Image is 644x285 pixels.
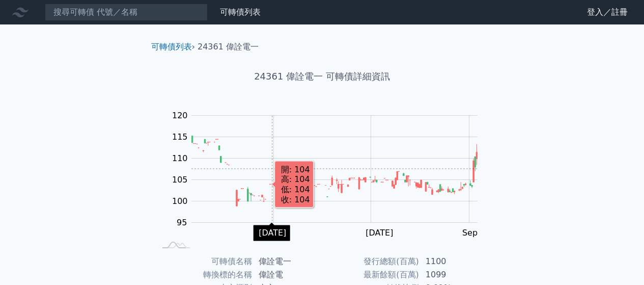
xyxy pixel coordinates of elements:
tspan: [DATE] [366,228,393,238]
li: › [151,41,195,53]
g: Chart [166,111,492,238]
tspan: 95 [177,218,187,227]
td: 可轉債名稱 [155,255,253,268]
td: 最新餘額(百萬) [322,268,419,281]
tspan: Sep [462,228,478,238]
tspan: 120 [172,111,188,120]
tspan: 115 [172,132,188,142]
td: 轉換標的名稱 [155,268,253,281]
tspan: May [266,228,283,238]
td: 發行總額(百萬) [322,255,419,268]
input: 搜尋可轉債 代號／名稱 [45,4,208,21]
td: 偉詮電一 [253,255,322,268]
tspan: 105 [172,175,188,185]
a: 可轉債列表 [151,42,192,51]
a: 登入／註冊 [579,4,636,20]
g: Series [191,136,477,206]
td: 1099 [419,268,489,281]
li: 24361 偉詮電一 [198,41,259,53]
td: 偉詮電 [253,268,322,281]
a: 可轉債列表 [220,7,261,17]
td: 1100 [419,255,489,268]
tspan: 100 [172,196,188,206]
h1: 24361 偉詮電一 可轉債詳細資訊 [143,69,501,84]
tspan: 110 [172,153,188,163]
